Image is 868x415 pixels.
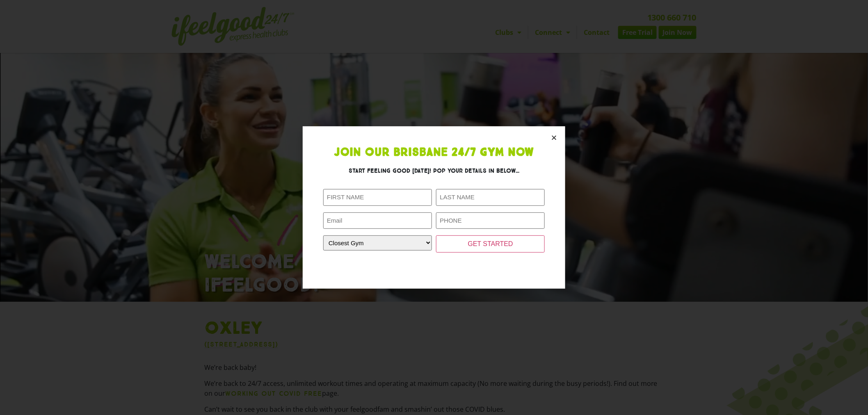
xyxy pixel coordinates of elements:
[323,166,545,175] h3: Start feeling good [DATE]! Pop your details in below...
[323,189,432,206] input: FIRST NAME
[436,212,545,229] input: PHONE
[323,212,432,229] input: Email
[551,135,557,141] a: Close
[436,235,545,253] input: GET STARTED
[323,147,545,158] h1: Join Our Brisbane 24/7 Gym Now
[436,189,545,206] input: LAST NAME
